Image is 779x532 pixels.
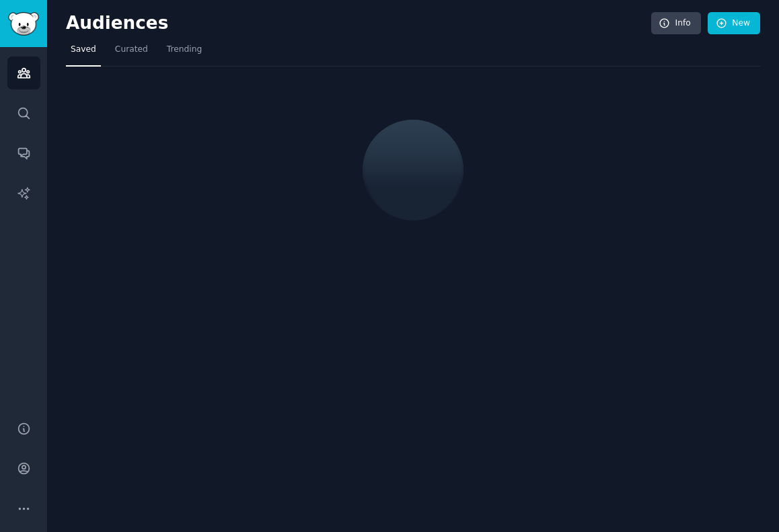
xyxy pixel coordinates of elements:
[66,39,101,67] a: Saved
[115,44,148,56] span: Curated
[71,44,96,56] span: Saved
[167,44,202,56] span: Trending
[651,12,701,35] a: Info
[708,12,760,35] a: New
[8,12,39,36] img: GummySearch logo
[66,13,651,34] h2: Audiences
[162,39,207,67] a: Trending
[110,39,153,67] a: Curated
